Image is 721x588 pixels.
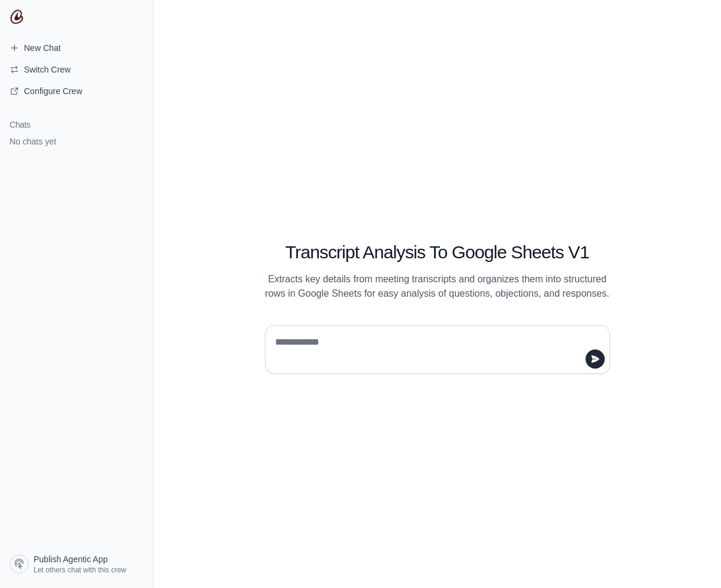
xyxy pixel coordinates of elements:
[34,565,126,575] span: Let others chat with this crew
[5,82,148,101] a: Configure Crew
[5,38,148,58] a: New Chat
[10,10,24,24] img: CrewAI Logo
[24,85,82,97] span: Configure Crew
[34,553,108,565] span: Publish Agentic App
[5,550,148,578] a: Publish Agentic App Let others chat with this crew
[24,64,71,76] span: Switch Crew
[5,60,148,79] button: Switch Crew
[24,42,61,54] span: New Chat
[265,242,610,263] h1: Transcript Analysis To Google Sheets V1
[265,272,610,301] p: Extracts key details from meeting transcripts and organizes them into structured rows in Google S...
